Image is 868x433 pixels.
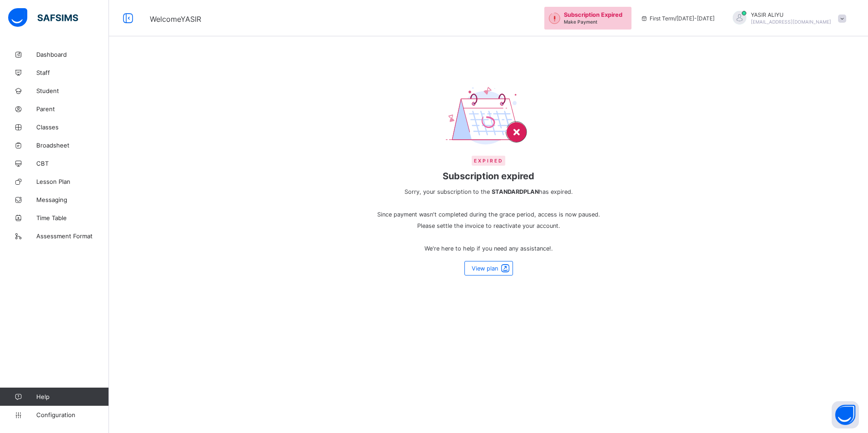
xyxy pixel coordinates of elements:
[446,86,531,147] img: expired-calendar.b2ede95de4b0fc63d738ed6e38433d8b.svg
[36,87,109,94] span: Student
[36,178,109,185] span: Lesson Plan
[36,51,109,58] span: Dashboard
[472,265,498,272] span: View plan
[564,11,622,18] span: Subscription Expired
[492,188,539,195] b: STANDARD PLAN
[751,19,831,25] span: [EMAIL_ADDRESS][DOMAIN_NAME]
[724,11,851,26] div: YASIRALIYU
[373,186,604,254] span: Sorry, your subscription to the has expired. Since payment wasn't completed during the grace peri...
[472,156,505,166] span: Expired
[36,105,109,113] span: Parent
[36,69,109,76] span: Staff
[36,142,109,149] span: Broadsheet
[36,411,108,418] span: Configuration
[8,8,78,27] img: safsims
[373,171,604,182] span: Subscription expired
[36,232,109,240] span: Assessment Format
[36,160,109,167] span: CBT
[36,196,109,203] span: Messaging
[36,393,108,400] span: Help
[641,15,715,22] span: session/term information
[549,13,560,24] img: outstanding-1.146d663e52f09953f639664a84e30106.svg
[36,214,109,221] span: Time Table
[832,401,859,428] button: Open asap
[36,123,109,131] span: Classes
[751,11,831,18] span: YASIR ALIYU
[564,19,597,25] span: Make Payment
[150,15,201,24] span: Welcome YASIR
